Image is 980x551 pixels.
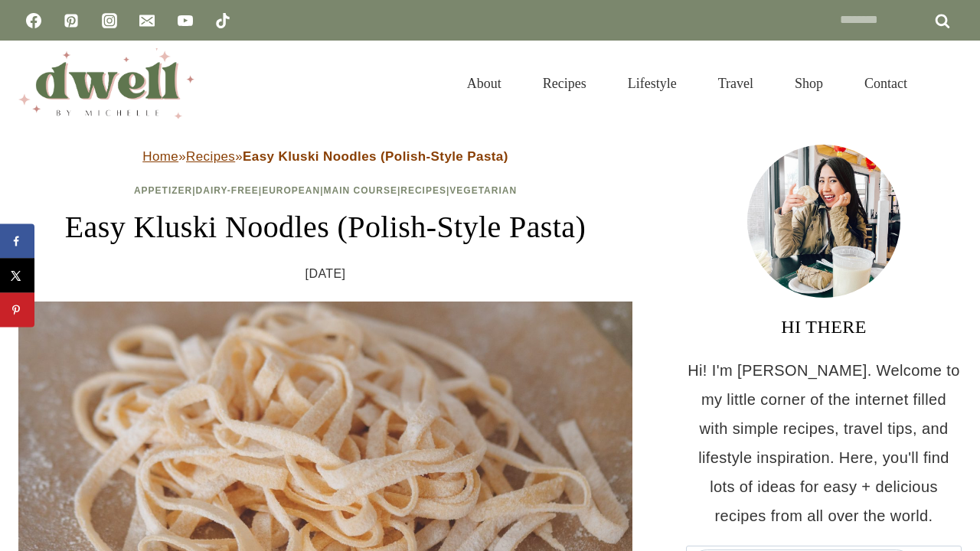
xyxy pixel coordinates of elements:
a: About [446,57,522,110]
a: Pinterest [56,5,87,36]
a: Vegetarian [449,185,517,196]
p: Hi! I'm [PERSON_NAME]. Welcome to my little corner of the internet filled with simple recipes, tr... [686,356,962,530]
a: Recipes [522,57,607,110]
a: Recipes [186,149,235,164]
a: Contact [844,57,928,110]
a: Appetizer [134,185,192,196]
a: TikTok [207,5,238,36]
a: European [262,185,320,196]
strong: Easy Kluski Noodles (Polish-Style Pasta) [243,149,508,164]
a: Recipes [400,185,446,196]
a: Travel [697,57,774,110]
button: View Search Form [936,70,962,96]
h1: Easy Kluski Noodles (Polish-Style Pasta) [18,204,632,250]
a: Home [142,149,178,164]
a: Dairy-Free [196,185,259,196]
span: | | | | | [134,185,517,196]
a: Main Course [324,185,397,196]
span: » » [142,149,508,164]
h3: HI THERE [686,313,962,341]
a: Lifestyle [607,57,697,110]
a: Shop [774,57,844,110]
nav: Primary Navigation [446,57,928,110]
a: Email [132,5,162,36]
a: Instagram [94,5,125,36]
img: DWELL by michelle [18,48,194,119]
a: YouTube [170,5,201,36]
a: Facebook [18,5,49,36]
time: [DATE] [305,262,346,285]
